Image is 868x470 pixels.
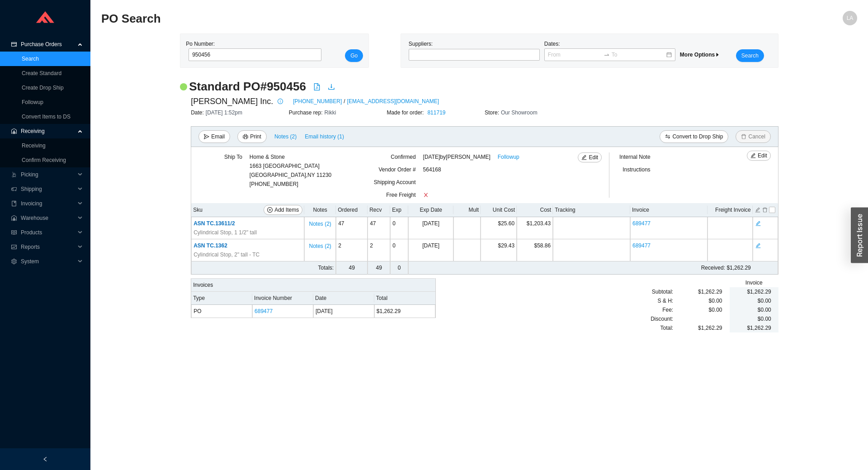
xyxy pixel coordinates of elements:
span: Invoicing [21,196,75,211]
button: printerPrint [237,130,267,143]
span: Notes ( 2 ) [309,242,331,251]
td: 0 [390,217,408,239]
span: $0.00 [758,316,771,322]
button: Email history (1) [304,130,344,143]
span: Print [250,132,261,141]
th: Mult [453,203,481,217]
span: Vendor Order # [379,166,416,173]
span: setting [11,259,17,264]
div: 564168 [423,165,585,178]
span: Received: [701,265,725,271]
span: Our Showroom [501,109,538,116]
td: $1,203.43 [517,217,553,239]
span: Edit [589,153,598,162]
span: Picking [21,167,75,182]
span: Shipping [21,182,75,196]
div: $1,262.29 [737,323,771,332]
button: deleteCancel [736,130,770,143]
span: left [42,456,48,462]
span: book [11,201,17,206]
td: [DATE] [408,239,453,261]
td: 49 [336,261,368,275]
span: edit [750,153,756,159]
span: Email [211,132,225,141]
td: [DATE] [408,217,453,239]
span: Made for order: [387,109,425,116]
span: Reports [21,240,75,254]
span: Subtotal: [652,287,673,296]
td: 49 [368,261,390,275]
span: to [604,52,610,58]
a: 689477 [255,308,273,314]
a: file-pdf [313,83,321,92]
span: Rikki [325,109,336,116]
span: Purchase rep: [289,109,325,116]
span: LA [847,11,854,25]
span: Discount: [651,314,673,323]
div: Suppliers: [406,39,542,62]
button: Notes (2) [274,132,297,138]
span: Cylindrical Stop, 1 1/2" tall [193,228,257,237]
span: [DATE] by [PERSON_NAME] [423,152,491,161]
span: / [344,97,345,106]
span: Edit [758,151,767,160]
span: plus-circle [267,207,273,214]
span: Warehouse [21,211,75,225]
div: $0.00 [737,296,771,305]
button: plus-circleAdd Items [264,205,302,215]
span: Totals: [318,265,334,271]
span: Search [741,51,759,60]
th: Date [313,292,374,305]
span: Go [350,51,358,60]
th: Exp Date [408,203,453,217]
th: Freight Invoice [708,203,753,217]
a: 689477 [632,220,651,227]
span: Email history (1) [305,132,344,141]
button: edit [755,242,761,248]
th: Recv [368,203,390,217]
span: System [21,254,75,269]
span: More Options [680,52,720,58]
span: Convert to Drop Ship [672,132,723,141]
input: From [548,50,602,59]
span: credit-card [11,42,17,47]
span: ASN TC.1362 [193,242,227,249]
span: download [328,83,335,90]
th: Ordered [336,203,368,217]
div: Home & Stone 1663 [GEOGRAPHIC_DATA] [GEOGRAPHIC_DATA] , NY 11230 [250,152,331,180]
span: read [11,230,17,235]
button: editEdit [747,151,771,161]
span: Ship To [224,154,242,160]
th: Invoice [630,203,708,217]
h2: PO Search [101,11,668,27]
td: [DATE] [313,305,374,318]
a: download [328,83,335,92]
span: 47 [370,220,376,227]
th: Invoice Number [252,292,313,305]
span: file-pdf [313,83,321,90]
button: Search [736,49,764,62]
span: S & H: [658,296,674,305]
span: Date: [191,109,206,116]
td: $58.86 [517,239,553,261]
td: $1,262.29 [453,261,753,275]
span: edit [755,220,761,227]
button: editEdit [578,152,602,162]
span: $0.00 [708,305,722,314]
a: 811719 [427,109,445,116]
span: Invoice [745,278,763,287]
td: $1,262.29 [374,305,435,318]
span: edit [581,155,587,161]
span: Notes ( 2 ) [274,132,297,141]
div: Po Number: [186,39,319,62]
td: 0 [390,261,408,275]
span: info-circle [275,99,285,104]
div: $1,262.29 [673,323,722,332]
span: Fee : [662,305,673,314]
h2: Standard PO # 950456 [189,79,306,95]
span: send [204,134,209,140]
span: Total: [660,323,674,332]
th: Exp [390,203,408,217]
span: swap-right [604,52,610,58]
span: Notes ( 2 ) [309,219,331,228]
